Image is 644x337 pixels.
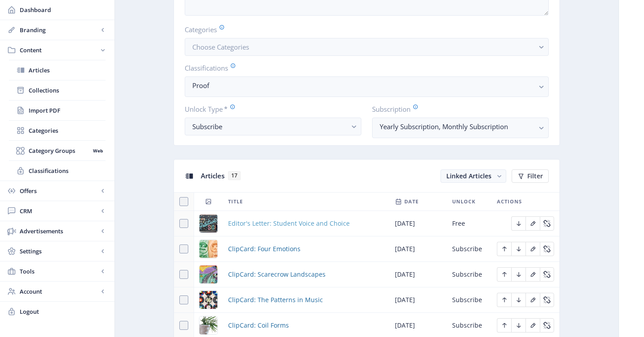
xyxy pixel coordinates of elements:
[199,240,217,258] img: 21fd2abf-bae8-483a-9ee3-86bf7161dc6b.png
[90,146,106,155] nb-badge: Web
[199,291,217,309] img: 94a25c7c-888a-4d11-be5c-9c2cf17c9a1d.png
[228,295,323,305] a: ClipCard: The Patterns in Music
[9,121,106,140] a: Categories
[404,196,419,207] span: Date
[540,295,554,303] a: Edit page
[228,218,350,229] a: Editor's Letter: Student Voice and Choice
[199,215,217,232] img: 09b45544-d2c4-4866-b50d-5656508a25d0.png
[511,295,525,303] a: Edit page
[540,270,554,278] a: Edit page
[20,227,98,236] span: Advertisements
[228,171,241,180] span: 17
[525,270,540,278] a: Edit page
[390,211,447,236] td: [DATE]
[201,171,225,180] span: Articles
[390,236,447,262] td: [DATE]
[447,211,491,236] td: Free
[372,118,549,138] button: Yearly Subscription, Monthly Subscription
[20,46,98,55] span: Content
[452,196,475,207] span: Unlock
[199,265,217,283] img: eb66e8a1-f00a-41c4-a6e9-fdc789f3f2b8.png
[9,141,106,160] a: Category GroupsWeb
[9,80,106,100] a: Collections
[185,25,542,34] label: Categories
[540,219,554,227] a: Edit page
[497,196,522,207] span: Actions
[20,5,107,14] span: Dashboard
[9,101,106,120] a: Import PDF
[20,206,98,215] span: CRM
[192,121,347,132] div: Subscribe
[497,270,511,278] a: Edit page
[512,169,549,183] button: Filter
[185,63,542,73] label: Classifications
[29,126,106,135] span: Categories
[29,66,106,75] span: Articles
[372,104,542,114] label: Subscription
[20,307,107,316] span: Logout
[511,270,525,278] a: Edit page
[9,161,106,181] a: Classifications
[380,121,534,132] nb-select-label: Yearly Subscription, Monthly Subscription
[228,244,301,254] a: ClipCard: Four Emotions
[441,169,506,183] button: Linked Articles
[390,262,447,287] td: [DATE]
[540,244,554,253] a: Edit page
[525,219,540,227] a: Edit page
[29,166,106,175] span: Classifications
[29,146,90,155] span: Category Groups
[29,106,106,115] span: Import PDF
[446,172,491,180] span: Linked Articles
[511,219,525,227] a: Edit page
[497,244,511,253] a: Edit page
[525,295,540,303] a: Edit page
[20,267,98,276] span: Tools
[29,86,106,95] span: Collections
[9,60,106,80] a: Articles
[447,287,491,313] td: Subscribe
[497,295,511,303] a: Edit page
[20,25,98,34] span: Branding
[185,104,354,114] label: Unlock Type
[228,196,243,207] span: Title
[525,244,540,253] a: Edit page
[390,287,447,313] td: [DATE]
[185,38,549,56] button: Choose Categories
[527,173,543,180] span: Filter
[511,244,525,253] a: Edit page
[192,80,534,91] nb-select-label: Proof
[185,76,549,97] button: Proof
[192,42,249,51] span: Choose Categories
[185,118,361,135] button: Subscribe
[447,236,491,262] td: Subscribe
[20,287,98,296] span: Account
[20,247,98,256] span: Settings
[447,262,491,287] td: Subscribe
[20,186,98,195] span: Offers
[228,269,326,280] a: ClipCard: Scarecrow Landscapes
